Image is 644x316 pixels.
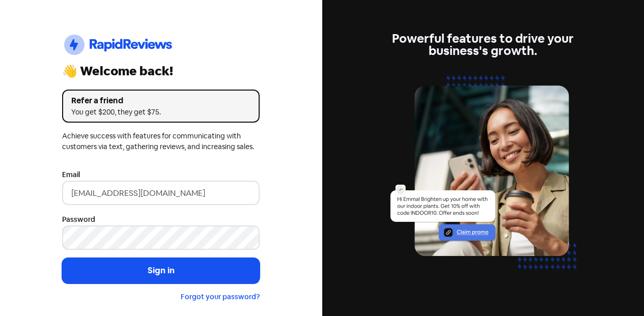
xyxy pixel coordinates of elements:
input: Enter your email address... [62,181,260,205]
div: Powerful features to drive your business's growth. [384,33,582,57]
div: Refer a friend [71,95,250,107]
label: Email [62,169,80,180]
img: text-marketing [384,69,582,289]
label: Password [62,214,95,225]
div: You get $200, they get $75. [71,107,250,118]
div: 👋 Welcome back! [62,65,260,77]
button: Sign in [62,258,260,283]
div: Achieve success with features for communicating with customers via text, gathering reviews, and i... [62,131,260,152]
a: Forgot your password? [181,292,260,301]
